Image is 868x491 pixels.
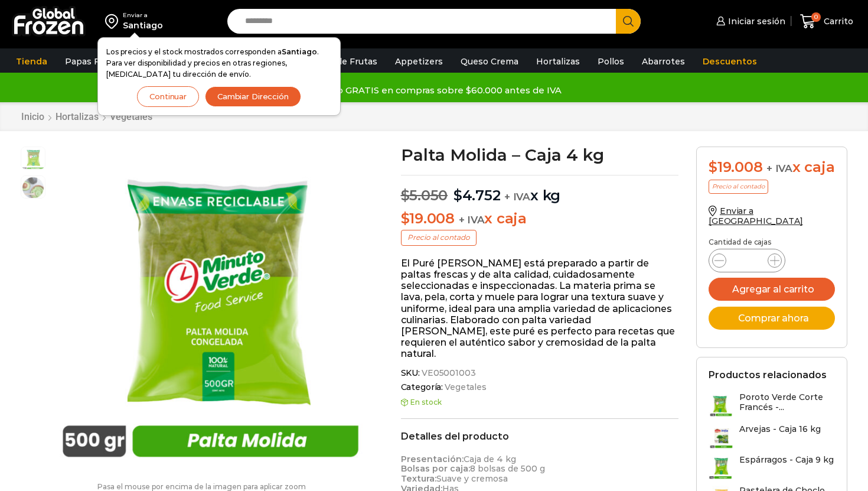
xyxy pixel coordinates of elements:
span: + IVA [459,214,485,226]
span: $ [709,158,717,175]
p: x caja [401,210,679,227]
span: Iniciar sesión [725,15,785,27]
a: Poroto Verde Corte Francés -... [709,392,835,418]
div: Enviar a [123,11,163,19]
h1: Palta Molida – Caja 4 kg [401,147,679,163]
a: Papas Fritas [59,50,125,73]
a: Vegetales [443,382,487,392]
h3: Arvejas - Caja 16 kg [739,424,821,434]
bdi: 19.008 [401,210,455,227]
a: Espárragos - Caja 9 kg [709,455,834,480]
span: + IVA [766,162,792,174]
p: Pasa el mouse por encima de la imagen para aplicar zoom [21,483,383,491]
h2: Detalles del producto [401,431,679,442]
p: Los precios y el stock mostrados corresponden a . Para ver disponibilidad y precios en otras regi... [106,46,332,80]
span: 0 [811,12,821,22]
strong: Presentación: [401,454,464,464]
p: Precio al contado [709,180,768,194]
a: Descuentos [697,50,763,73]
a: Inicio [21,111,45,122]
a: Tienda [10,50,53,73]
img: address-field-icon.svg [105,11,123,31]
button: Cambiar Dirección [205,86,301,107]
button: Search button [616,9,641,34]
span: SKU: [401,368,679,378]
a: Queso Crema [455,50,524,73]
span: palta-molida [21,176,45,200]
p: El Puré [PERSON_NAME] está preparado a partir de paltas frescas y de alta calidad, cuidadosamente... [401,258,679,360]
a: 0 Carrito [797,8,856,35]
a: Arvejas - Caja 16 kg [709,424,821,449]
button: Agregar al carrito [709,278,835,301]
h3: Poroto Verde Corte Francés -... [739,392,835,412]
div: x caja [709,159,835,176]
span: Categoría: [401,382,679,392]
button: Comprar ahora [709,307,835,330]
a: Vegetales [109,111,153,122]
div: 1 / 2 [51,147,376,471]
span: palta-molida [21,147,45,171]
strong: Santiago [282,47,317,56]
span: $ [401,210,410,227]
span: $ [453,187,462,204]
a: Hortalizas [55,111,99,122]
nav: Breadcrumb [21,111,153,122]
a: Abarrotes [636,50,691,73]
a: Pollos [592,50,630,73]
a: Enviar a [GEOGRAPHIC_DATA] [709,206,803,226]
p: Precio al contado [401,230,477,245]
span: Carrito [821,15,853,27]
a: Pulpa de Frutas [304,50,383,73]
div: Santiago [123,19,163,31]
p: En stock [401,398,679,407]
a: Iniciar sesión [713,9,785,33]
a: Hortalizas [530,50,586,73]
a: Appetizers [389,50,449,73]
img: palta-molida [51,147,376,471]
h3: Espárragos - Caja 9 kg [739,455,834,465]
strong: Bolsas por caja: [401,463,470,474]
p: x kg [401,175,679,204]
p: Cantidad de cajas [709,238,835,246]
span: $ [401,187,410,204]
input: Product quantity [736,252,758,269]
span: VE05001003 [420,368,476,378]
bdi: 4.752 [453,187,501,204]
bdi: 5.050 [401,187,448,204]
span: + IVA [504,191,530,203]
strong: Textura: [401,473,436,484]
button: Continuar [137,86,199,107]
bdi: 19.008 [709,158,762,175]
h2: Productos relacionados [709,369,827,381]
